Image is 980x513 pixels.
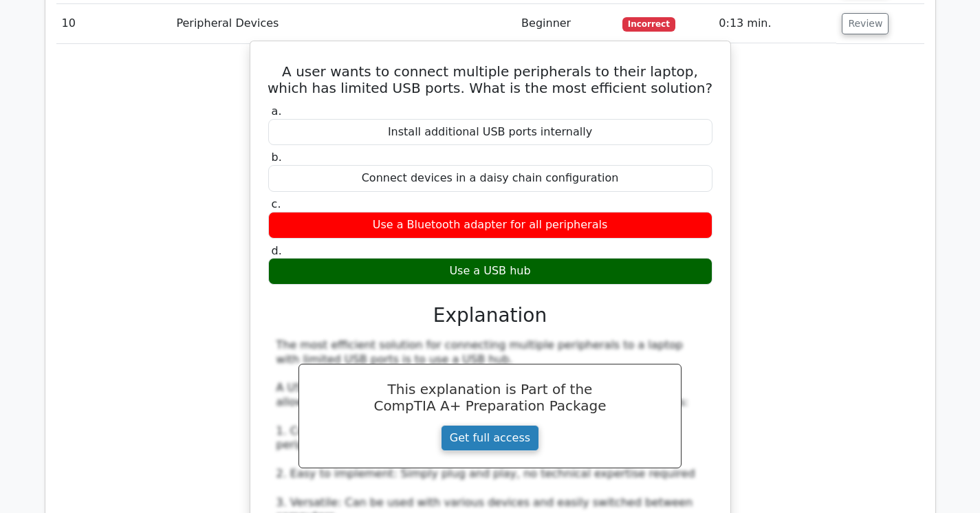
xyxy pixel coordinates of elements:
[268,258,712,285] div: Use a USB hub
[267,63,714,96] h5: A user wants to connect multiple peripherals to their laptop, which has limited USB ports. What i...
[272,197,281,210] span: c.
[56,4,171,43] td: 10
[268,119,712,146] div: Install additional USB ports internally
[276,304,704,327] h3: Explanation
[272,151,282,164] span: b.
[272,105,282,118] span: a.
[713,4,836,43] td: 0:13 min.
[622,17,675,31] span: Incorrect
[842,13,889,34] button: Review
[171,4,516,43] td: Peripheral Devices
[516,4,617,43] td: Beginner
[272,244,282,257] span: d.
[268,212,712,239] div: Use a Bluetooth adapter for all peripherals
[268,165,712,192] div: Connect devices in a daisy chain configuration
[441,425,539,451] a: Get full access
